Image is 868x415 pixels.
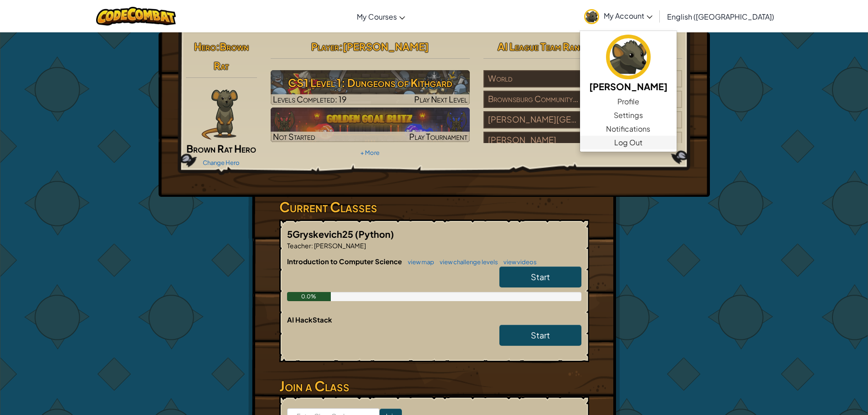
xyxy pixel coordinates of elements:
a: Notifications [580,122,677,136]
span: Start [531,330,550,340]
a: Play Next Level [271,70,470,105]
img: CodeCombat logo [96,7,176,26]
a: + More [360,149,380,156]
div: [PERSON_NAME] [483,132,583,149]
span: [PERSON_NAME] [313,241,366,250]
span: Hero [194,40,216,53]
a: [PERSON_NAME][GEOGRAPHIC_DATA]#306/459players [483,120,683,130]
span: AI League Team Rankings [498,40,601,53]
span: : [311,241,313,250]
div: World [483,70,583,87]
span: Brown Rat Hero [186,142,256,155]
span: Start [531,272,550,282]
span: My Account [604,11,652,20]
a: World#3,461,931/8,088,211players [483,79,683,89]
img: avatar [584,9,599,24]
a: My Courses [352,4,410,29]
span: Levels Completed: 19 [273,94,347,104]
h3: CS1 Level 1: Dungeons of Kithgard [271,72,470,93]
span: My Courses [357,12,397,21]
span: Not Started [273,131,315,142]
span: : [339,40,343,53]
span: 5Gryskevich25 [287,228,355,240]
span: Introduction to Computer Science [287,257,403,266]
h3: Current Classes [279,197,589,217]
div: Brownsburg Community School Corp [483,91,583,108]
div: 0.0% [287,292,331,301]
a: [PERSON_NAME]#299/363players [483,140,683,151]
span: : [216,40,220,53]
a: Log Out [580,136,677,149]
a: Not StartedPlay Tournament [271,108,470,142]
span: [PERSON_NAME] [343,40,429,53]
span: Play Next Level [414,94,467,104]
a: Settings [580,108,677,122]
a: Change Hero [203,159,240,166]
a: Brownsburg Community School Corp#759/1,269players [483,99,683,110]
img: avatar [606,35,651,79]
span: Teacher [287,241,311,250]
span: Play Tournament [409,131,467,142]
span: English ([GEOGRAPHIC_DATA]) [667,12,774,21]
a: English ([GEOGRAPHIC_DATA]) [663,4,779,29]
img: CS1 Level 1: Dungeons of Kithgard [271,70,470,105]
h5: [PERSON_NAME] [589,79,668,93]
a: Start [499,325,581,346]
span: Player [311,40,339,53]
img: MAR09-Rat%20Paper%20Doll.png [201,89,238,140]
h3: Join a Class [279,376,589,396]
a: view map [403,258,434,266]
a: Profile [580,95,677,108]
span: (Python) [355,228,394,240]
a: view videos [499,258,537,266]
a: My Account [580,2,657,31]
img: Golden Goal [271,108,470,142]
a: view challenge levels [435,258,498,266]
span: Notifications [606,123,650,134]
span: AI HackStack [287,315,332,324]
a: [PERSON_NAME] [580,33,677,95]
div: [PERSON_NAME][GEOGRAPHIC_DATA] [483,111,583,128]
span: Brown Rat [214,40,249,72]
